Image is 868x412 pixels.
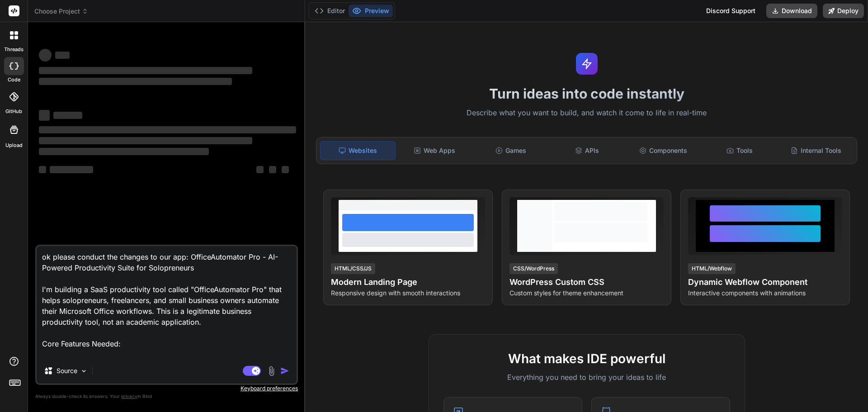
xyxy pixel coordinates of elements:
div: HTML/Webflow [688,263,736,274]
button: Download [766,4,817,18]
div: Websites [320,141,396,160]
img: Pick Models [80,367,88,375]
span: ‌ [39,78,232,85]
span: ‌ [55,52,70,59]
span: ‌ [39,110,50,121]
p: Describe what you want to build, and watch it come to life in real-time [311,107,863,119]
span: ‌ [39,49,52,62]
div: Games [474,141,548,160]
h2: What makes IDE powerful [443,349,730,368]
p: Always double-check its answers. Your in Bind [35,392,298,401]
textarea: ok please conduct the changes to our app: OfficeAutomator Pro - AI-Powered Productivity Suite for... [37,246,297,358]
h1: Turn ideas into code instantly [311,85,863,102]
span: ‌ [39,126,296,133]
div: HTML/CSS/JS [331,263,375,274]
label: Upload [5,142,23,149]
span: ‌ [53,112,82,119]
span: ‌ [282,166,289,173]
span: ‌ [39,166,46,173]
span: ‌ [39,67,252,74]
h4: Dynamic Webflow Component [688,276,842,289]
div: Web Apps [397,141,472,160]
span: privacy [121,393,137,399]
span: ‌ [269,166,276,173]
h4: Modern Landing Page [331,276,485,289]
div: Tools [703,141,777,160]
div: Internal Tools [778,141,853,160]
div: APIs [550,141,624,160]
span: ‌ [39,137,252,144]
div: CSS/WordPress [509,263,558,274]
span: ‌ [256,166,264,173]
button: Deploy [823,4,864,18]
p: Everything you need to bring your ideas to life [443,372,730,383]
button: Preview [349,5,393,17]
span: ‌ [39,148,209,155]
p: Source [57,366,77,375]
span: ‌ [50,166,93,173]
div: Components [626,141,701,160]
label: threads [4,46,24,53]
h4: WordPress Custom CSS [509,276,664,289]
p: Keyboard preferences [35,385,298,392]
span: Choose Project [34,7,88,16]
div: Discord Support [701,4,761,18]
label: GitHub [5,108,22,115]
img: icon [280,366,289,375]
button: Editor [311,5,349,17]
p: Interactive components with animations [688,289,842,298]
p: Responsive design with smooth interactions [331,289,485,298]
label: code [8,76,20,84]
img: attachment [266,366,277,376]
p: Custom styles for theme enhancement [509,289,664,298]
